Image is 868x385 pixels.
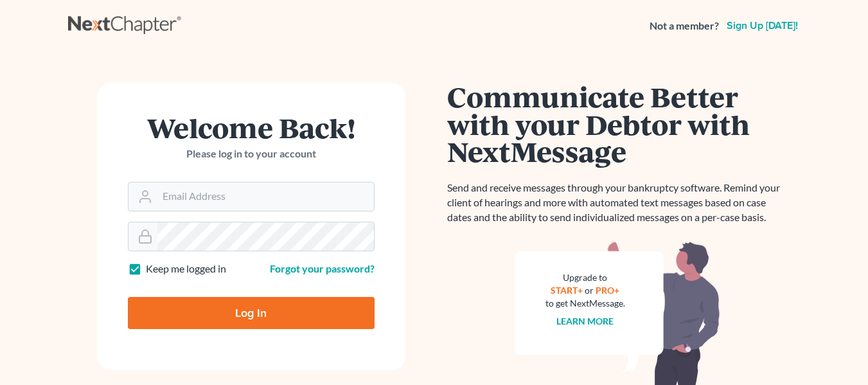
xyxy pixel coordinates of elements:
[556,316,614,327] a: Learn more
[270,262,375,274] a: Forgot your password?
[128,114,375,141] h1: Welcome Back!
[128,297,375,329] input: Log In
[447,83,788,165] h1: Communicate Better with your Debtor with NextMessage
[551,285,583,296] a: START+
[724,21,801,31] a: Sign up [DATE]!
[545,271,625,284] div: Upgrade to
[447,181,788,225] p: Send and receive messages through your bankruptcy software. Remind your client of hearings and mo...
[146,262,226,276] label: Keep me logged in
[596,285,619,296] a: PRO+
[157,183,374,211] input: Email Address
[128,147,375,161] p: Please log in to your account
[650,19,719,33] strong: Not a member?
[585,285,594,296] span: or
[545,297,625,310] div: to get NextMessage.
